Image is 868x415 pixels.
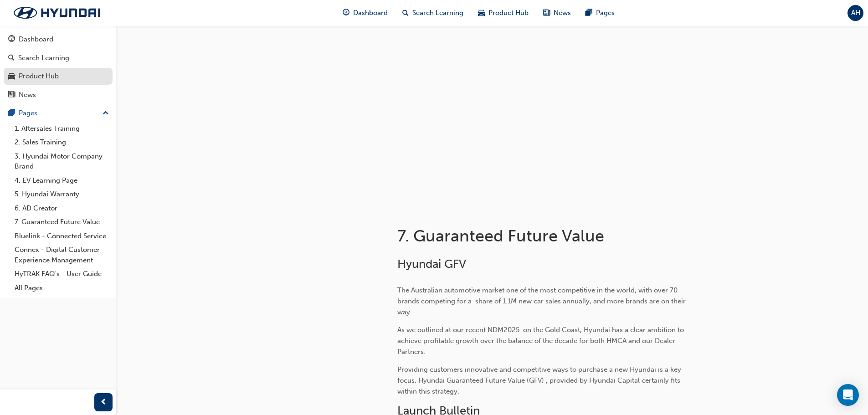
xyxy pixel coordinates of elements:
span: Pages [596,8,615,18]
a: 5. Hyundai Warranty [11,187,113,201]
a: Product Hub [4,68,113,85]
a: Search Learning [4,50,113,67]
span: news-icon [543,7,550,19]
a: 1. Aftersales Training [11,122,113,136]
button: Pages [4,105,113,122]
h1: 7. Guaranteed Future Value [397,226,696,246]
div: Product Hub [19,71,59,82]
a: 4. EV Learning Page [11,174,113,188]
span: car-icon [8,72,15,81]
a: search-iconSearch Learning [395,4,471,22]
button: DashboardSearch LearningProduct HubNews [4,29,113,105]
a: All Pages [11,281,113,295]
span: As we outlined at our recent NDM2025 on the Gold Coast, Hyundai has a clear ambition to achieve p... [397,326,686,356]
a: News [4,87,113,103]
span: news-icon [8,91,15,99]
span: prev-icon [100,397,107,408]
span: guage-icon [8,36,15,44]
div: Search Learning [18,53,69,63]
span: Dashboard [353,8,388,18]
span: search-icon [402,7,409,19]
div: Open Intercom Messenger [837,384,859,406]
a: Connex - Digital Customer Experience Management [11,243,113,267]
a: 2. Sales Training [11,135,113,149]
span: Providing customers innovative and competitive ways to purchase a new Hyundai is a key focus. Hyu... [397,365,683,395]
a: Bluelink - Connected Service [11,229,113,243]
a: 6. AD Creator [11,201,113,215]
span: up-icon [103,108,109,119]
span: guage-icon [343,7,349,19]
a: car-iconProduct Hub [471,4,536,22]
div: News [19,90,36,100]
a: HyTRAK FAQ's - User Guide [11,267,113,281]
a: 3. Hyundai Motor Company Brand [11,149,113,174]
span: Search Learning [412,8,463,18]
span: News [554,8,571,18]
span: search-icon [8,54,15,62]
span: Hyundai GFV [397,257,466,271]
div: Dashboard [19,34,53,45]
span: pages-icon [586,7,592,19]
div: Pages [19,108,37,118]
a: news-iconNews [536,4,578,22]
a: pages-iconPages [578,4,622,22]
span: car-icon [478,7,485,19]
img: Trak [5,3,109,22]
a: Dashboard [4,31,113,48]
span: The Australian automotive market one of the most competitive in the world, with over 70 brands co... [397,286,688,316]
span: Product Hub [488,8,529,18]
span: AH [851,8,860,18]
button: AH [847,5,863,21]
span: pages-icon [8,109,15,118]
a: guage-iconDashboard [335,4,395,22]
a: 7. Guaranteed Future Value [11,215,113,229]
